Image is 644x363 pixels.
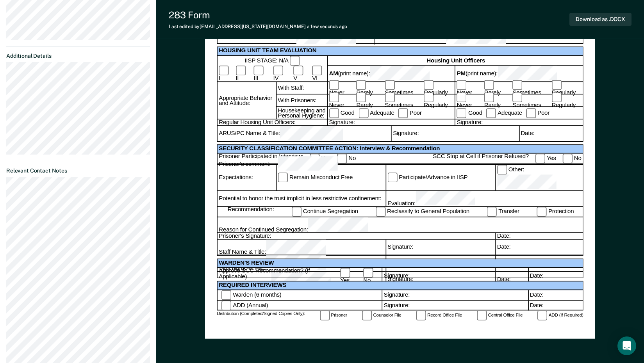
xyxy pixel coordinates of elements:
[551,80,561,90] input: Regularly
[551,93,561,103] input: Regularly
[477,311,487,320] input: Central Office File
[398,108,422,118] label: Poor
[219,126,391,141] div: ARUS/PC Name & Title:
[337,154,356,164] label: No
[6,53,150,59] dt: Additional Details
[254,66,264,76] input: III
[327,120,455,126] div: Signature:
[218,164,276,165] div: Prisoner's comment:
[218,82,276,120] div: Appropriate Behavior and Attitude:
[169,9,347,21] div: 283 Form
[219,66,230,82] label: I
[382,268,528,283] div: Signature:
[529,154,556,164] div: Yes
[359,108,394,118] label: Adequate
[219,240,385,255] div: Staff Name & Title:
[291,207,301,217] input: Continue Segregation
[221,290,282,300] label: Warden (6 months)
[497,165,524,174] label: Other:
[219,301,268,311] div: ADD (Annual)
[235,66,248,82] label: II
[329,93,352,109] label: Never
[385,240,495,256] div: Signature:
[569,13,632,26] button: Download as .DOCX
[528,268,583,283] div: Date:
[387,173,467,182] label: Participate/Advance in IISP
[385,93,394,103] input: Sometimes
[617,336,636,355] div: Open Intercom Messenger
[382,301,528,311] div: Signature:
[219,256,385,271] div: Staff Name & Title:
[528,290,583,301] div: Date:
[219,217,583,233] div: Reason for Continued Segregation:
[235,66,245,76] input: II
[362,311,372,320] input: Counselor File
[276,107,327,120] div: Housekeeping and Personal Hygiene:
[457,80,467,90] input: Never
[495,240,582,256] div: Date:
[278,173,287,182] input: Remain Misconduct Free
[329,93,339,103] input: Never
[477,311,523,320] label: Central Office File
[487,207,497,217] input: Transfer
[457,80,480,96] label: Never
[385,93,420,109] label: Sometimes
[312,66,322,76] input: VI
[219,154,356,164] div: Prisoner Participated in Interview:
[526,108,549,118] label: Poor
[337,154,347,164] input: No
[376,207,469,217] label: Reclassify to General Population
[278,173,353,182] label: Remain Misconduct Free
[387,173,397,182] input: Participate/Advance in IISP
[457,66,583,81] div: (print name):
[512,93,522,103] input: Sometimes
[512,93,548,109] label: Sometimes
[512,80,522,90] input: Sometimes
[551,80,583,96] label: Regularly
[218,191,385,207] div: Potential to honor the trust implicit in less restrictive confinement:
[416,311,462,320] label: Record Office File
[219,66,228,76] input: I
[320,311,330,320] input: Prisoner
[340,268,360,283] label: Yes
[276,94,327,107] div: With Prisoners:
[219,260,274,266] b: WARDEN'S REVIEW
[363,268,382,283] label: No
[385,80,420,96] label: Sometimes
[359,108,368,118] input: Adequate
[537,311,583,320] label: ADD (If Required)
[221,290,231,300] input: Warden (6 months)
[382,290,528,301] div: Signature:
[312,66,327,82] label: VI
[362,311,401,320] label: Counselor File
[219,56,327,66] div: IISP STAGE: N/A
[385,80,394,90] input: Sometimes
[486,108,522,118] label: Adequate
[363,268,373,278] input: No
[519,126,583,141] div: Date:
[356,80,381,96] label: Rarely
[528,301,583,311] div: Date:
[219,268,382,283] div: Approve SCC Recommendation? (If Applicable)
[424,93,433,103] input: Regularly
[563,154,573,164] input: No
[486,108,496,118] input: Adequate
[497,165,507,174] input: Other:
[398,108,408,118] input: Poor
[457,108,467,118] input: Good
[526,108,536,118] input: Poor
[457,93,467,103] input: Never
[329,108,354,118] label: Good
[291,207,358,217] label: Continue Segregation
[169,24,347,29] div: Last edited by [EMAIL_ADDRESS][US_STATE][DOMAIN_NAME]
[376,207,385,217] input: Reclassify to General Population
[329,80,352,96] label: Never
[537,311,547,320] input: ADD (If Required)
[310,154,319,164] input: Yes
[310,154,330,164] label: Yes
[6,167,150,174] dt: Relevant Contact Notes
[293,66,303,76] input: V
[356,80,366,90] input: Rarely
[424,93,455,109] label: Regularly
[219,48,316,54] b: HOUSING UNIT TEAM EVALUATION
